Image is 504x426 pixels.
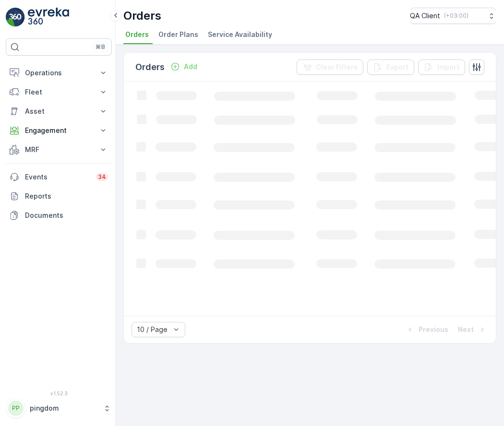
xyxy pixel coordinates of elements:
[25,211,108,220] p: Documents
[386,62,408,72] p: Export
[96,43,105,51] p: ⌘B
[444,12,468,20] p: ( +03:00 )
[25,106,93,116] p: Asset
[208,30,272,39] span: Service Availability
[6,121,112,140] button: Engagement
[123,8,161,24] p: Orders
[25,68,93,78] p: Operations
[419,325,448,334] p: Previous
[367,59,414,75] button: Export
[167,61,201,72] button: Add
[410,8,496,24] button: QA Client(+03:00)
[458,325,474,334] p: Next
[6,390,112,396] span: v 1.52.3
[316,62,358,72] p: Clear Filters
[6,83,112,102] button: Fleet
[98,173,106,181] p: 34
[30,403,98,413] p: pingdom
[28,8,69,27] img: logo_light-DOdMpM7g.png
[25,172,90,182] p: Events
[25,145,93,154] p: MRF
[25,126,93,135] p: Engagement
[6,140,112,159] button: MRF
[25,191,108,201] p: Reports
[6,206,112,225] a: Documents
[184,62,197,71] p: Add
[410,11,440,21] p: QA Client
[418,59,465,75] button: Import
[8,401,24,416] div: PP
[125,30,149,39] span: Orders
[25,87,93,97] p: Fleet
[6,167,112,187] a: Events34
[457,324,488,335] button: Next
[6,187,112,206] a: Reports
[6,63,112,83] button: Operations
[437,62,459,72] p: Import
[6,398,112,418] button: PPpingdom
[6,102,112,121] button: Asset
[297,59,363,75] button: Clear Filters
[6,8,25,27] img: logo
[404,324,449,335] button: Previous
[135,60,165,74] p: Orders
[158,30,198,39] span: Order Plans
